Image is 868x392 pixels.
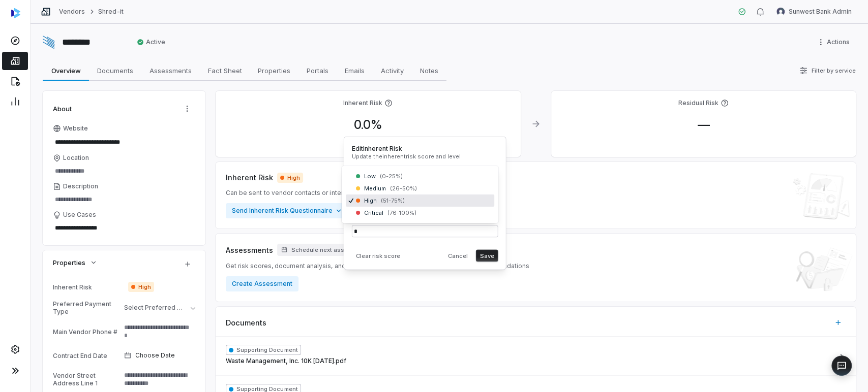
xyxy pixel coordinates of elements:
[364,185,386,192] span: Medium
[380,173,403,180] span: ( 0-25 %)
[364,173,376,180] span: Low
[387,209,416,217] span: ( 76-100 %)
[381,197,405,205] span: ( 51-75 %)
[364,209,383,217] span: Critical
[390,185,417,192] span: ( 26-50 %)
[364,197,377,205] span: High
